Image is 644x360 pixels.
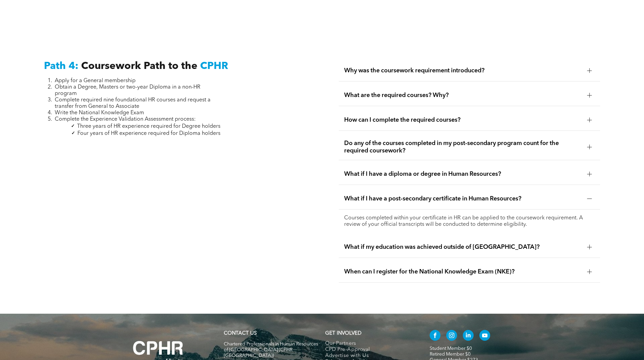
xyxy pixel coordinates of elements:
span: CPHR [200,61,228,71]
span: Why was the coursework requirement introduced? [344,67,582,74]
span: Write the National Knowledge Exam [55,110,144,116]
a: Advertise with Us [325,353,415,359]
a: youtube [479,330,490,342]
span: Apply for a General membership [55,78,136,83]
span: Three years of HR experience required for Degree holders [77,124,220,129]
span: What if I have a diploma or degree in Human Resources? [344,170,582,178]
span: When can I register for the National Knowledge Exam (NKE)? [344,268,582,275]
span: Obtain a Degree, Masters or two-year Diploma in a non-HR program [55,85,200,96]
span: Complete the Experience Validation Assessment process: [55,117,196,122]
p: Courses completed within your certificate in HR can be applied to the coursework requirement. A r... [344,215,595,228]
span: Do any of the courses completed in my post-secondary program count for the required coursework? [344,140,582,154]
a: CPD Pre-Approval [325,347,415,353]
a: linkedin [463,330,474,342]
span: Four years of HR experience required for Diploma holders [77,131,220,136]
a: facebook [430,330,440,342]
a: instagram [446,330,457,342]
span: How can I complete the required courses? [344,116,582,124]
span: What are the required courses? Why? [344,92,582,99]
span: Path 4: [44,61,78,71]
span: What if my education was achieved outside of [GEOGRAPHIC_DATA]? [344,243,582,251]
a: Retired Member $0 [430,352,471,357]
span: Chartered Professionals in Human Resources of [GEOGRAPHIC_DATA] (CPHR [GEOGRAPHIC_DATA]) [224,342,318,358]
span: Coursework Path to the [81,61,197,71]
a: CONTACT US [224,331,257,336]
a: Student Member $0 [430,346,472,351]
a: Our Partners [325,341,415,347]
span: Complete required nine foundational HR courses and request a transfer from General to Associate [55,97,211,109]
span: GET INVOLVED [325,331,361,336]
span: What if I have a post-secondary certificate in Human Resources? [344,195,582,202]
